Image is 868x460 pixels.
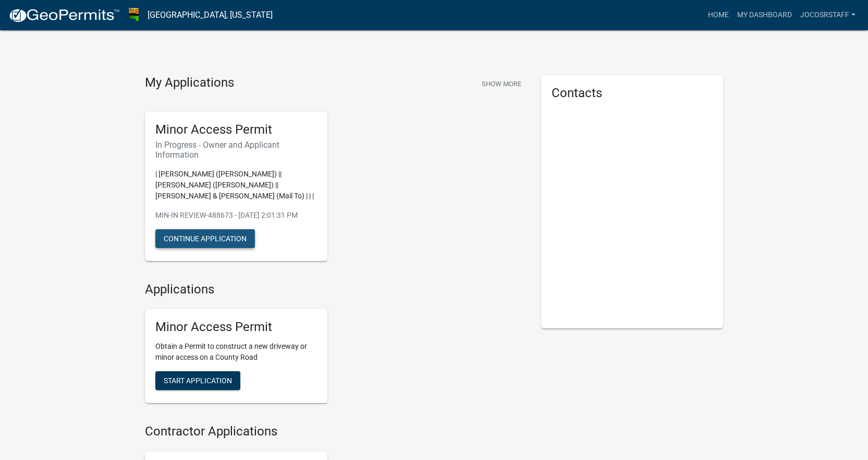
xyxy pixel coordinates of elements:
[733,5,796,25] a: My Dashboard
[155,229,255,248] button: Continue Application
[145,75,234,91] h4: My Applications
[148,6,273,24] a: [GEOGRAPHIC_DATA], [US_STATE]
[155,169,317,202] p: | [PERSON_NAME] ([PERSON_NAME]) || [PERSON_NAME] ([PERSON_NAME]) || [PERSON_NAME] & [PERSON_NAME]...
[796,5,860,25] a: jocoSRstaff
[145,282,525,297] h4: Applications
[552,86,713,101] h5: Contacts
[155,371,240,390] button: Start Application
[704,5,733,25] a: Home
[164,376,232,385] span: Start Application
[478,75,525,92] button: Show More
[155,140,317,160] h6: In Progress - Owner and Applicant Information
[155,122,317,137] h5: Minor Access Permit
[155,320,317,335] h5: Minor Access Permit
[145,282,525,412] wm-workflow-list-section: Applications
[155,210,317,221] p: MIN-IN REVIEW-488673 - [DATE] 2:01:31 PM
[128,8,139,22] img: Johnson County, Iowa
[145,424,525,439] h4: Contractor Applications
[155,341,317,363] p: Obtain a Permit to construct a new driveway or minor access on a County Road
